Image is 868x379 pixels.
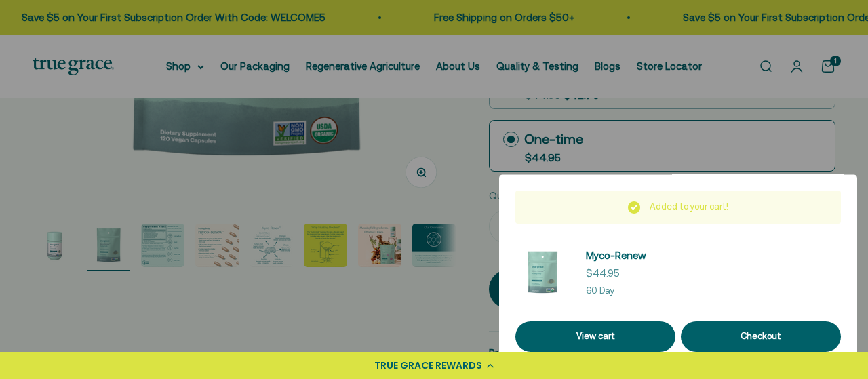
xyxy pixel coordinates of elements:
sale-price: $44.95 [586,265,620,281]
a: Myco-Renew [586,247,646,264]
p: 60 Day [586,284,646,298]
div: Added to your cart! [515,191,841,224]
div: Checkout [697,330,825,344]
div: TRUE GRACE REWARDS [374,359,482,373]
img: Myco-Renew [515,245,570,300]
a: View cart [515,321,675,352]
button: Checkout [681,321,841,352]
